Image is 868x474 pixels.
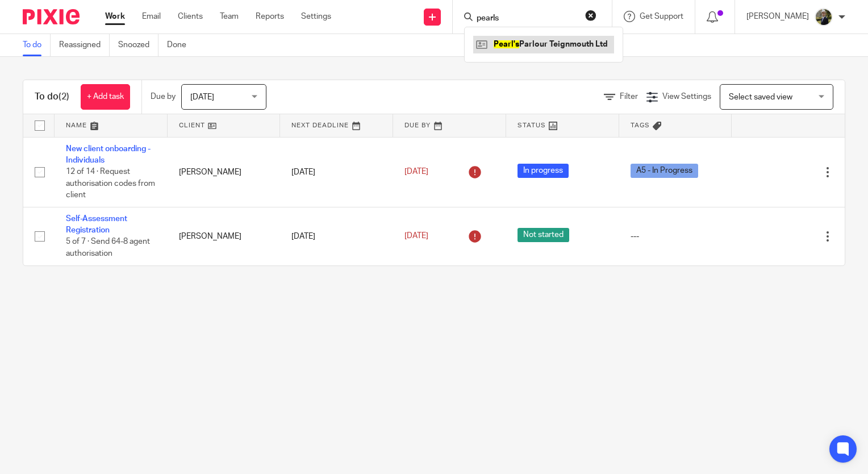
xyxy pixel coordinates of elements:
[168,207,281,265] td: [PERSON_NAME]
[746,11,809,22] p: [PERSON_NAME]
[620,93,638,101] span: Filter
[190,93,214,101] span: [DATE]
[631,164,698,178] span: A5 - In Progress
[59,34,110,56] a: Reassigned
[23,34,51,56] a: To do
[23,9,80,24] img: Pixie
[118,34,158,56] a: Snoozed
[168,137,281,207] td: [PERSON_NAME]
[585,10,596,21] button: Clear
[35,91,69,103] h1: To do
[256,11,284,22] a: Reports
[729,93,792,101] span: Select saved view
[280,207,393,265] td: [DATE]
[518,164,569,178] span: In progress
[151,91,176,102] p: Due by
[66,145,151,164] a: New client onboarding - Individuals
[81,84,130,110] a: + Add task
[280,137,393,207] td: [DATE]
[815,8,833,26] img: ACCOUNTING4EVERYTHING-9.jpg
[404,168,428,176] span: [DATE]
[178,11,203,22] a: Clients
[66,168,155,199] span: 12 of 14 · Request authorisation codes from client
[631,122,650,128] span: Tags
[167,34,195,56] a: Done
[301,11,331,22] a: Settings
[662,93,711,101] span: View Settings
[220,11,239,22] a: Team
[105,11,125,22] a: Work
[142,11,161,22] a: Email
[404,232,428,240] span: [DATE]
[66,238,150,258] span: 5 of 7 · Send 64-8 agent authorisation
[631,231,721,242] div: ---
[518,228,569,242] span: Not started
[640,13,683,20] span: Get Support
[475,14,578,24] input: Search
[66,215,127,234] a: Self-Assessment Registration
[59,92,69,101] span: (2)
